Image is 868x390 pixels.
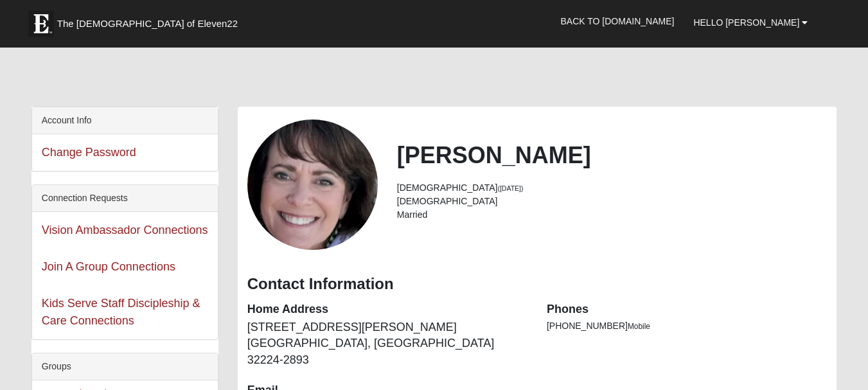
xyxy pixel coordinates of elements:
a: View Fullsize Photo [247,120,378,250]
dt: Home Address [247,301,527,318]
div: Connection Requests [32,185,218,212]
span: The [DEMOGRAPHIC_DATA] of Eleven22 [57,17,238,30]
a: Vision Ambassador Connections [42,224,208,236]
li: Married [397,208,827,222]
div: Account Info [32,107,218,134]
a: The [DEMOGRAPHIC_DATA] of Eleven22 [22,4,279,37]
a: Hello [PERSON_NAME] [684,6,817,39]
h3: Contact Information [247,275,828,294]
div: Groups [32,353,218,380]
a: Join A Group Connections [42,260,175,273]
li: [DEMOGRAPHIC_DATA] [397,195,827,208]
span: Mobile [628,322,650,331]
a: Change Password [42,146,136,159]
span: Hello [PERSON_NAME] [693,17,799,28]
dd: [STREET_ADDRESS][PERSON_NAME] [GEOGRAPHIC_DATA], [GEOGRAPHIC_DATA] 32224-2893 [247,319,527,369]
a: Kids Serve Staff Discipleship & Care Connections [42,297,200,327]
small: ([DATE]) [497,184,523,192]
li: [DEMOGRAPHIC_DATA] [397,181,827,195]
a: Back to [DOMAIN_NAME] [551,5,684,37]
li: [PHONE_NUMBER] [547,319,827,333]
dt: Phones [547,301,827,318]
h2: [PERSON_NAME] [397,141,827,169]
img: Eleven22 logo [28,11,54,37]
